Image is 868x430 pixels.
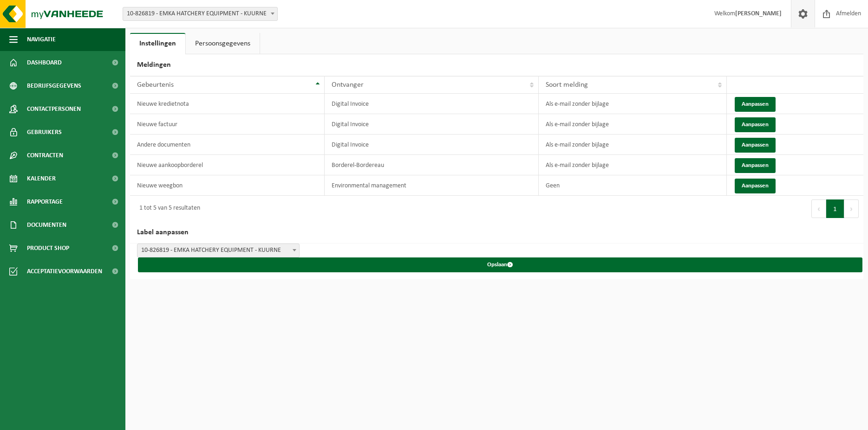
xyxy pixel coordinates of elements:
[137,244,300,257] span: 10-826819 - EMKA HATCHERY EQUIPMENT - KUURNE
[735,138,776,153] button: Aanpassen
[130,114,325,135] td: Nieuwe factuur
[137,244,299,257] span: 10-826819 - EMKA HATCHERY EQUIPMENT - KUURNE
[539,135,727,155] td: Als e-mail zonder bijlage
[27,74,81,97] span: Bedrijfsgegevens
[130,222,863,244] h2: Label aanpassen
[27,51,62,74] span: Dashboard
[27,144,63,167] span: Contracten
[130,54,863,76] h2: Meldingen
[27,28,56,51] span: Navigatie
[325,135,539,155] td: Digital Invoice
[123,7,278,21] span: 10-826819 - EMKA HATCHERY EQUIPMENT - KUURNE
[130,33,185,54] a: Instellingen
[325,94,539,114] td: Digital Invoice
[325,175,539,196] td: Environmental management
[735,158,776,173] button: Aanpassen
[27,213,66,237] span: Documenten
[137,81,174,89] span: Gebeurtenis
[27,260,102,283] span: Acceptatievoorwaarden
[735,10,782,17] strong: [PERSON_NAME]
[27,237,69,260] span: Product Shop
[27,167,56,190] span: Kalender
[130,175,325,196] td: Nieuwe weegbon
[735,97,776,112] button: Aanpassen
[27,97,81,121] span: Contactpersonen
[138,257,862,272] button: Opslaan
[123,7,277,20] span: 10-826819 - EMKA HATCHERY EQUIPMENT - KUURNE
[130,135,325,155] td: Andere documenten
[811,199,826,218] button: Previous
[539,175,727,196] td: Geen
[539,114,727,135] td: Als e-mail zonder bijlage
[27,190,63,213] span: Rapportage
[27,121,62,144] span: Gebruikers
[826,199,844,218] button: 1
[546,81,588,89] span: Soort melding
[135,200,200,217] div: 1 tot 5 van 5 resultaten
[735,117,776,132] button: Aanpassen
[332,81,364,89] span: Ontvanger
[844,199,859,218] button: Next
[186,33,260,54] a: Persoonsgegevens
[130,155,325,175] td: Nieuwe aankoopborderel
[539,94,727,114] td: Als e-mail zonder bijlage
[325,114,539,135] td: Digital Invoice
[130,94,325,114] td: Nieuwe kredietnota
[325,155,539,175] td: Borderel-Bordereau
[735,179,776,193] button: Aanpassen
[539,155,727,175] td: Als e-mail zonder bijlage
